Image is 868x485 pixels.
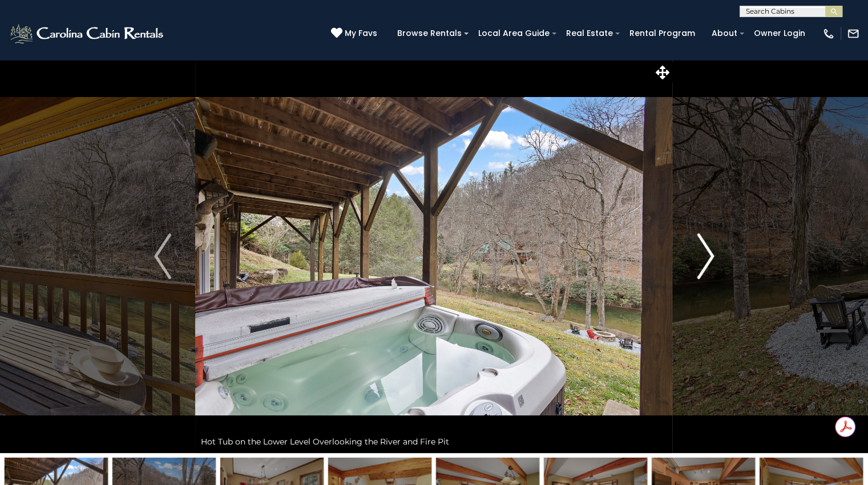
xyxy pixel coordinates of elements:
a: My Favs [331,27,380,40]
a: Real Estate [560,25,619,42]
img: White-1-2.png [9,22,167,45]
a: Local Area Guide [473,25,555,42]
span: My Favs [345,27,377,39]
a: Owner Login [748,25,811,42]
a: Rental Program [624,25,701,42]
div: Hot Tub on the Lower Level Overlooking the River and Fire Pit [195,430,672,453]
a: About [706,25,743,42]
a: Browse Rentals [391,25,467,42]
button: Previous [130,59,196,453]
button: Next [673,59,738,453]
img: phone-regular-white.png [822,27,835,40]
img: mail-regular-white.png [847,27,859,40]
img: arrow [154,233,171,279]
img: arrow [697,233,714,279]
